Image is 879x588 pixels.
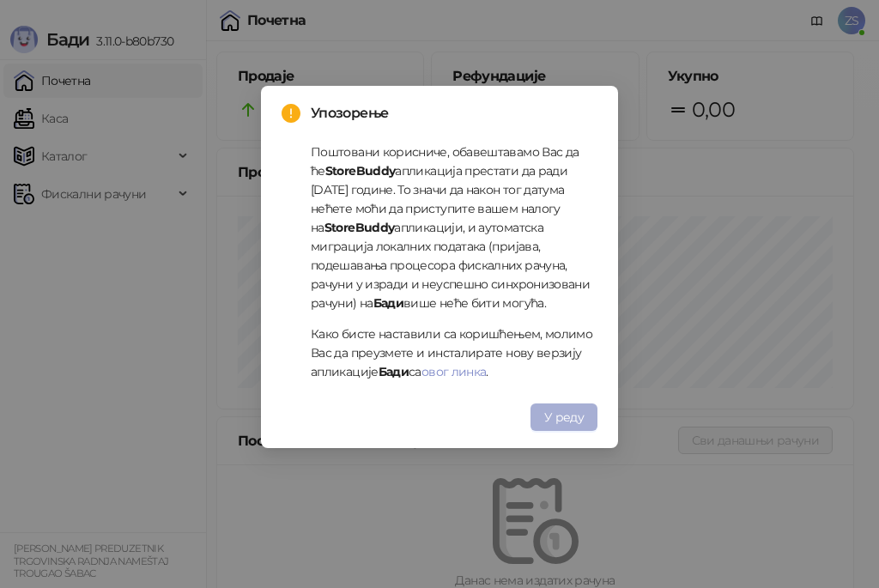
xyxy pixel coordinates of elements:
strong: StoreBuddy [324,220,395,235]
span: exclamation-circle [282,104,300,123]
p: Поштовани корисниче, обавештавамо Вас да ће апликација престати да ради [DATE] године. То значи д... [311,142,597,312]
a: овог линка [421,364,487,379]
strong: Бади [379,364,409,379]
span: Упозорење [311,103,597,124]
button: У реду [530,403,597,431]
span: У реду [544,409,584,425]
p: Како бисте наставили са коришћењем, молимо Вас да преузмете и инсталирате нову верзију апликације... [311,324,597,381]
strong: Бади [373,295,403,311]
strong: StoreBuddy [325,163,396,179]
